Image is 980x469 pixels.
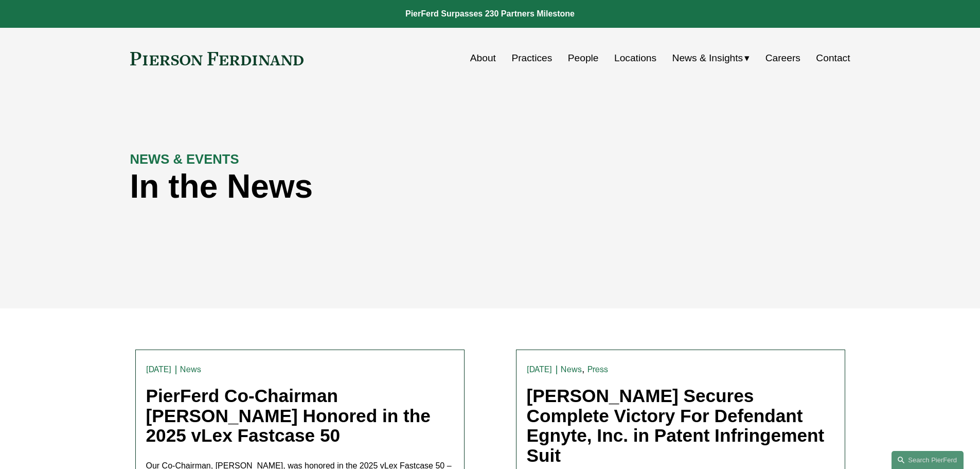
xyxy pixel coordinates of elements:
a: Careers [765,48,800,68]
a: About [470,48,496,68]
a: Locations [614,48,656,68]
a: News [180,364,201,374]
a: Practices [511,48,552,68]
a: Press [587,364,609,374]
time: [DATE] [146,366,172,374]
a: folder dropdown [672,48,750,68]
a: [PERSON_NAME] Secures Complete Victory For Defendant Egnyte, Inc. in Patent Infringement Suit [527,386,825,465]
a: PierFerd Co-Chairman [PERSON_NAME] Honored in the 2025 vLex Fastcase 50 [146,386,431,445]
a: Contact [816,48,850,68]
h1: In the News [130,168,670,205]
time: [DATE] [527,366,553,374]
a: Search this site [892,451,964,469]
span: , [582,363,584,374]
span: News & Insights [672,49,743,67]
a: News [561,364,582,374]
strong: NEWS & EVENTS [130,152,239,166]
a: People [568,48,599,68]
